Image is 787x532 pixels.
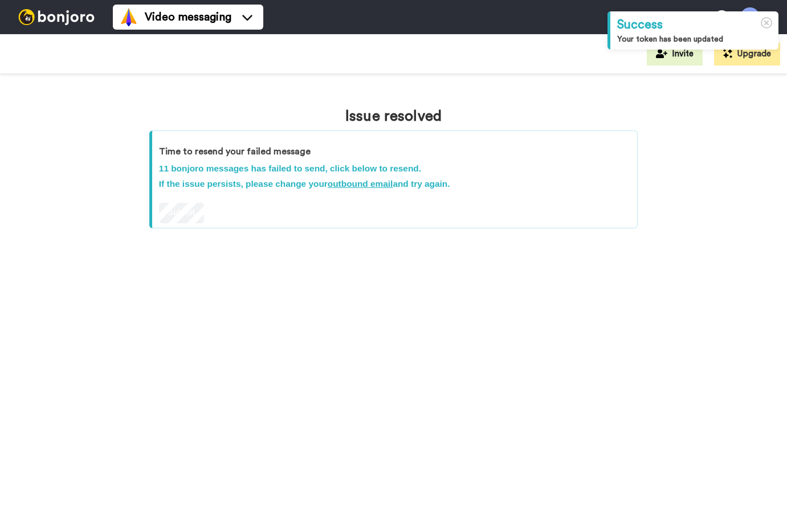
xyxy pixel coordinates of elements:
[159,178,630,190] p: If the issue persists, please change your and try again.
[647,43,703,66] button: Invite
[14,9,99,25] img: bj-logo-header-white.svg
[617,16,772,34] div: Success
[159,147,630,157] h3: Time to resend your failed message
[159,203,204,223] input: Submit
[328,179,393,189] u: outbound email
[149,108,638,125] h1: Issue resolved
[714,43,780,66] button: Upgrade
[617,34,772,45] div: Your token has been updated
[145,9,231,25] span: Video messaging
[120,8,138,26] img: vm-color.svg
[159,162,630,175] p: 11 bonjoro messages has failed to send, click below to resend.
